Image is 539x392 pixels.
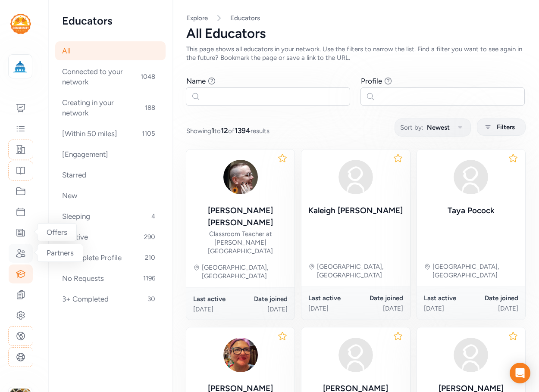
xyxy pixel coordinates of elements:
[55,41,166,60] div: All
[424,304,471,313] div: [DATE]
[186,125,269,136] span: Showing to of results
[141,252,159,263] span: 210
[395,118,471,137] button: Sort by:Newest
[361,76,382,86] div: Profile
[427,122,450,133] span: Newest
[335,334,376,376] img: avatar38fbb18c.svg
[471,304,518,313] div: [DATE]
[335,156,376,198] img: avatar38fbb18c.svg
[55,207,166,226] div: Sleeping
[211,126,214,135] span: 1
[235,126,251,135] span: 1394
[432,262,518,280] div: [GEOGRAPHIC_DATA], [GEOGRAPHIC_DATA]
[448,205,495,217] div: Taya Pocock
[230,14,260,22] a: Educators
[193,295,241,303] div: Last active
[55,227,166,246] div: Inactive
[137,72,159,82] span: 1048
[186,14,208,22] a: Explore
[186,26,525,41] div: All Educators
[186,14,525,22] nav: Breadcrumb
[10,14,31,34] img: logo
[144,294,159,304] span: 30
[202,263,288,280] div: [GEOGRAPHIC_DATA], [GEOGRAPHIC_DATA]
[55,289,166,308] div: 3+ Completed
[55,145,166,164] div: [Engagement]
[510,363,530,383] div: Open Intercom Messenger
[141,103,159,113] span: 188
[193,305,241,314] div: [DATE]
[55,269,166,288] div: No Requests
[55,165,166,184] div: Starred
[220,334,261,376] img: LXCoTErqTvObeB3uD1Gn
[148,211,159,221] span: 4
[55,62,166,91] div: Connected to your network
[55,186,166,205] div: New
[193,205,288,229] div: [PERSON_NAME] [PERSON_NAME]
[62,14,159,28] h2: Educators
[138,128,159,139] span: 1105
[308,294,356,302] div: Last active
[497,122,515,132] span: Filters
[220,156,261,198] img: F7RXjsmPTupYriFhEi29
[241,295,288,303] div: Date joined
[424,294,471,302] div: Last active
[400,122,423,133] span: Sort by:
[450,156,492,198] img: avatar38fbb18c.svg
[450,334,492,376] img: avatar38fbb18c.svg
[141,232,159,242] span: 290
[11,57,30,76] img: logo
[221,126,228,135] span: 12
[308,304,356,313] div: [DATE]
[140,273,159,283] span: 1196
[55,124,166,143] div: [Within 50 miles]
[471,294,518,302] div: Date joined
[308,205,403,217] div: Kaleigh [PERSON_NAME]
[356,294,403,302] div: Date joined
[186,45,525,62] div: This page shows all educators in your network. Use the filters to narrow the list. Find a filter ...
[193,230,288,255] div: Classroom Teacher at [PERSON_NAME][GEOGRAPHIC_DATA]
[241,305,288,314] div: [DATE]
[317,262,403,280] div: [GEOGRAPHIC_DATA], [GEOGRAPHIC_DATA]
[55,93,166,122] div: Creating in your network
[186,76,206,86] div: Name
[55,248,166,267] div: Incomplete Profile
[356,304,403,313] div: [DATE]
